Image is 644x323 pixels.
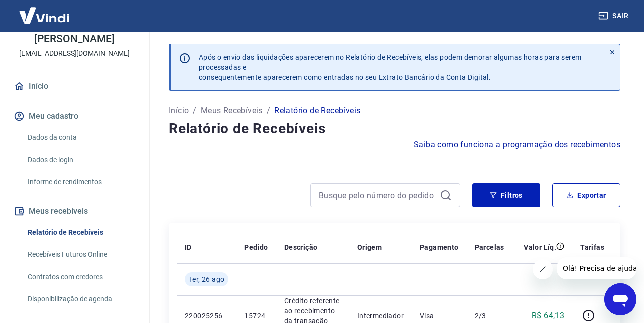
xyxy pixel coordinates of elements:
p: [EMAIL_ADDRESS][DOMAIN_NAME] [19,48,130,59]
p: 220025256 [185,311,228,321]
span: Ter, 26 ago [189,274,224,284]
a: Relatório de Recebíveis [24,222,137,243]
p: Origem [357,242,382,252]
p: Descrição [284,242,318,252]
a: Contratos com credores [24,267,137,287]
button: Filtros [472,183,540,207]
p: Pagamento [420,242,459,252]
button: Sair [596,7,632,25]
iframe: Fechar mensagem [533,259,553,279]
p: ID [185,242,192,252]
iframe: Botão para abrir a janela de mensagens [604,283,636,315]
p: Tarifas [580,242,604,252]
p: Após o envio das liquidações aparecerem no Relatório de Recebíveis, elas podem demorar algumas ho... [199,52,597,82]
a: Saiba como funciona a programação dos recebimentos [414,139,620,151]
p: R$ 64,13 [532,310,564,322]
p: Pedido [244,242,268,252]
p: Parcelas [475,242,504,252]
img: Vindi [12,0,77,31]
a: Dados da conta [24,127,137,148]
button: Exportar [552,183,620,207]
a: Informe de rendimentos [24,172,137,192]
a: Recebíveis Futuros Online [24,244,137,265]
a: Início [169,105,189,117]
p: / [193,105,196,117]
p: 2/3 [475,311,504,321]
a: Disponibilização de agenda [24,289,137,309]
button: Meus recebíveis [12,200,137,222]
a: Meus Recebíveis [201,105,263,117]
a: Dados de login [24,150,137,170]
p: Intermediador [357,311,404,321]
span: Olá! Precisa de ajuda? [6,7,84,15]
p: 15724 [244,311,268,321]
p: Relatório de Recebíveis [274,105,360,117]
p: [PERSON_NAME] [34,34,114,44]
p: Valor Líq. [524,242,556,252]
a: Início [12,75,137,97]
button: Meu cadastro [12,105,137,127]
p: Visa [420,311,459,321]
h4: Relatório de Recebíveis [169,119,620,139]
p: / [267,105,270,117]
iframe: Mensagem da empresa [557,257,636,279]
input: Busque pelo número do pedido [319,188,436,203]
